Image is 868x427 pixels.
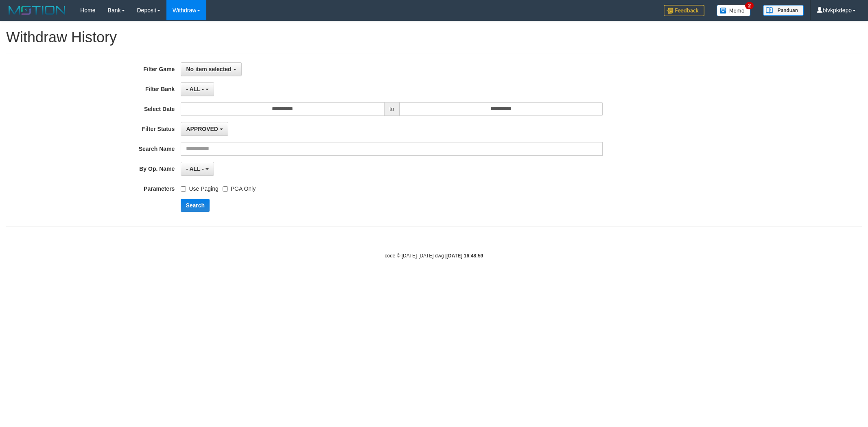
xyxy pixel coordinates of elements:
img: panduan.png [763,5,804,16]
small: code © [DATE]-[DATE] dwg | [385,253,483,259]
button: - ALL - [181,82,214,96]
strong: [DATE] 16:48:59 [446,253,483,259]
span: - ALL - [186,86,204,92]
h1: Withdraw History [6,29,862,46]
input: Use Paging [181,186,186,192]
label: Use Paging [181,182,218,193]
button: APPROVED [181,122,228,136]
span: No item selected [186,66,231,72]
img: MOTION_logo.png [6,4,68,16]
span: APPROVED [186,126,218,132]
img: Button%20Memo.svg [717,5,751,16]
button: - ALL - [181,162,214,176]
img: Feedback.jpg [664,5,704,16]
button: Search [181,199,210,212]
span: - ALL - [186,166,204,172]
span: 2 [745,2,754,9]
button: No item selected [181,62,241,76]
input: PGA Only [223,186,228,192]
label: PGA Only [223,182,256,193]
span: to [384,102,400,116]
